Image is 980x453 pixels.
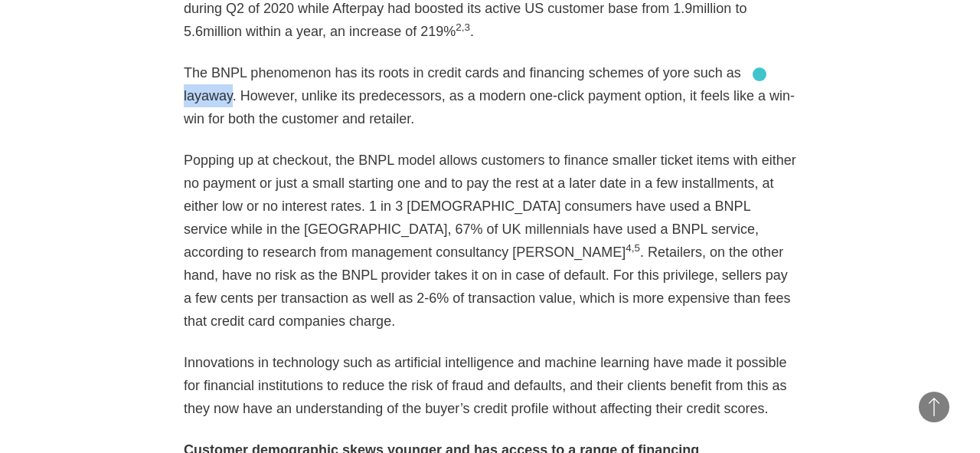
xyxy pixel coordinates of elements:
[184,149,796,333] p: Popping up at checkout, the BNPL model allows customers to finance smaller ticket items with eith...
[919,392,949,422] button: Back to Top
[184,351,796,420] p: Innovations in technology such as artificial intelligence and machine learning have made it possi...
[184,61,796,130] p: The BNPL phenomenon has its roots in credit cards and financing schemes of yore such as layaway. ...
[456,21,470,33] sup: 2,3
[626,242,640,254] sup: 4,5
